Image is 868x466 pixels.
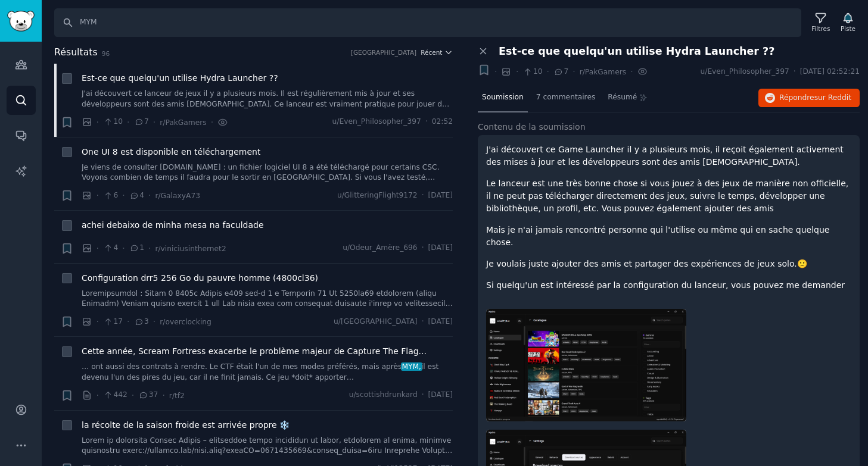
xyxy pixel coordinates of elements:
font: 4 [113,243,118,252]
font: · [573,67,575,76]
font: · [211,117,213,127]
font: Résultats [54,46,98,58]
font: 10 [533,67,543,76]
font: [DATE] [428,390,453,399]
font: 10 [113,117,123,126]
font: [GEOGRAPHIC_DATA] [351,49,416,56]
font: 6 [113,191,118,199]
font: One UI 8 est disponible en téléchargement [82,147,260,157]
a: Loremipsumdol : Sitam 0 8405c Adipis e409 sed-d 1 e Temporin 71 Ut 5250la69 etdolorem (aliqu Enim... [82,289,453,309]
font: r/GalaxyA73 [155,192,200,200]
font: J'ai découvert ce Game Launcher il y a plusieurs mois, il reçoit également activement des mises à... [486,145,844,167]
font: r/overclocking [160,318,211,326]
font: Soumission [482,93,524,101]
font: [DATE] [428,191,453,199]
font: · [794,67,796,76]
a: One UI 8 est disponible en téléchargement [82,146,260,158]
a: Répondresur Reddit [758,89,860,108]
font: · [153,117,155,127]
font: · [97,317,99,326]
font: 02:52 [432,117,453,126]
font: u/scottishdrunkard [349,390,418,399]
font: u/Even_Philosopher_397 [700,67,789,76]
font: · [132,390,134,400]
font: MYM, [402,362,421,371]
font: · [127,117,129,127]
img: Est-ce que quelqu'un utilise Hydra Launcher ?? [486,309,686,421]
font: 442 [113,390,127,399]
font: · [425,117,428,126]
font: · [516,67,518,76]
font: 7 [144,117,149,126]
font: · [494,67,497,76]
font: la récolte de la saison froide est arrivée propre ❄️ [82,420,290,430]
font: Récent [421,49,442,56]
font: · [422,390,424,399]
font: · [148,190,151,200]
font: 7 commentaires [536,93,595,101]
font: · [122,190,125,200]
button: Récent [421,48,453,57]
font: · [153,317,155,326]
font: 37 [149,390,158,399]
font: Cette année, Scream Fortress exacerbe le problème majeur de Capture The Flag... [82,346,427,356]
font: 7 [564,67,568,76]
a: Lorem ip dolorsita Consec Adipis – elitseddoe tempo incididun ut labor, etdolorem al enima, minim... [82,436,453,456]
font: 96 [102,50,110,57]
a: J'ai découvert ce lanceur de jeux il y a plusieurs mois. Il est régulièrement mis à jour et ses d... [82,89,453,110]
font: Je viens de consulter [DOMAIN_NAME] : un fichier logiciel UI 8 a été téléchargé pour certains CSC... [82,163,440,192]
a: Est-ce que quelqu'un utilise Hydra Launcher ?? [82,72,278,85]
font: r/tf2 [169,392,185,400]
font: … ont aussi des contrats à rendre. Le CTF était l'un de mes modes préférés, mais après [82,362,402,371]
font: · [148,243,151,253]
font: u/Even_Philosopher_397 [332,117,421,126]
a: Configuration drr5 256 Go du pauvre homme (4800cl36) [82,272,318,284]
font: u/[GEOGRAPHIC_DATA] [334,317,418,326]
font: achei debaixo de minha mesa na faculdade [82,220,264,230]
font: r/PakGamers [580,68,627,76]
a: … ont aussi des contrats à rendre. Le CTF était l'un de mes modes préférés, mais aprèsMYM,il est ... [82,362,453,383]
font: · [162,390,164,400]
font: 3 [144,317,149,326]
font: il est devenu l'un des pires du jeu, car il ne finit jamais. Ce jeu *doit* apporter… [82,362,438,381]
font: · [422,317,424,326]
font: 4 [139,191,144,199]
font: r/viniciusinthernet2 [155,245,226,253]
font: [DATE] [428,243,453,252]
input: Rechercher un mot-clé [54,8,801,37]
a: la récolte de la saison froide est arrivée propre ❄️ [82,419,290,431]
font: [DATE] [428,317,453,326]
font: Je voulais juste ajouter des amis et partager des expériences de jeux solo.🙂 [486,259,807,268]
font: · [97,190,99,200]
a: Je viens de consulter [DOMAIN_NAME] : un fichier logiciel UI 8 a été téléchargé pour certains CSC... [82,162,453,183]
font: r/PakGamers [160,118,207,127]
font: sur Reddit [814,93,851,102]
font: · [547,67,549,76]
font: · [422,243,424,252]
font: Si quelqu'un est intéressé par la configuration du lanceur, vous pouvez me demander [486,280,845,290]
font: Piste [841,25,855,32]
font: [DATE] 02:52:21 [800,67,860,76]
font: · [97,117,99,127]
font: 17 [113,317,123,326]
font: 1 [139,243,144,252]
font: · [97,390,99,400]
font: Filtres [811,25,830,32]
font: u/GlitteringFlight9172 [337,191,418,199]
font: Est-ce que quelqu'un utilise Hydra Launcher ?? [82,73,278,83]
font: Configuration drr5 256 Go du pauvre homme (4800cl36) [82,273,318,283]
font: · [127,317,129,326]
a: achei debaixo de minha mesa na faculdade [82,219,264,232]
font: J'ai découvert ce lanceur de jeux il y a plusieurs mois. Il est régulièrement mis à jour et ses d... [82,89,452,160]
img: Logo de GummySearch [7,11,35,32]
font: Loremipsumdol : Sitam 0 8405c Adipis e409 sed-d 1 e Temporin 71 Ut 5250la69 etdolorem (aliqu Enim... [82,289,453,402]
font: Résumé [608,93,637,101]
font: · [122,243,125,253]
font: u/Odeur_Amère_696 [343,243,417,252]
font: Contenu de la soumission [478,122,586,132]
a: Cette année, Scream Fortress exacerbe le problème majeur de Capture The Flag... [82,345,427,358]
font: · [630,67,633,76]
font: Répondre [779,93,814,102]
button: Piste [836,10,860,35]
font: Mais je n'ai jamais rencontré personne qui l'utilise ou même qui en sache quelque chose. [486,225,829,247]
